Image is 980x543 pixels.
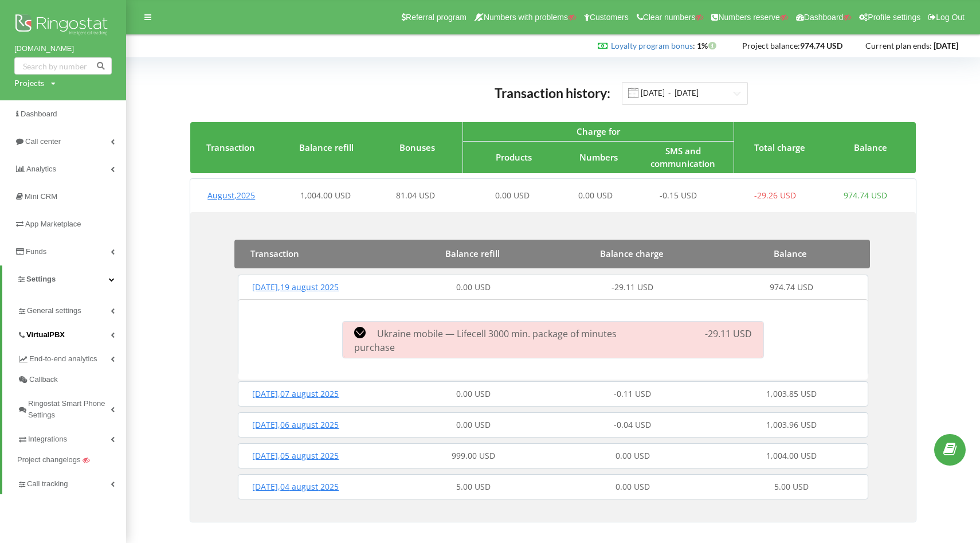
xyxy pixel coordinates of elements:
[28,398,111,421] span: Ringostat Smart Phone Settings
[26,165,56,173] span: Analytics
[27,305,81,317] span: General settings
[406,13,467,22] span: Referral program
[252,450,339,461] span: [DATE] , 05 august 2025
[399,142,435,153] span: Bonuses
[29,353,97,365] span: End-to-end analytics
[804,13,844,22] span: Dashboard
[396,190,435,201] span: 81.04 USD
[26,247,46,256] span: Funds
[495,190,530,201] span: 0.00 USD
[936,13,965,22] span: Log Out
[29,374,58,385] span: Callback
[718,13,779,22] span: Numbers reserve
[614,419,651,430] span: -0.04 USD
[17,425,126,450] a: Integrations
[705,327,752,339] span: -29.11 USD
[800,41,842,50] strong: 974.74 USD
[766,388,817,399] span: 1,003.85 USD
[354,327,617,354] span: Ukraine mobile — Lifecell 3000 min. package of minutes purchase
[27,478,68,490] span: Call tracking
[2,265,126,293] a: Settings
[766,419,817,430] span: 1,003.96 USD
[299,142,354,153] span: Balance refill
[650,145,715,169] span: SMS and сommunication
[643,13,696,22] span: Clear numbers
[754,142,805,153] span: Total charge
[456,481,491,492] span: 5.00 USD
[25,220,81,228] span: App Marketplace
[25,192,57,201] span: Mini CRM
[660,190,697,201] span: -0.15 USD
[774,248,807,259] span: Balance
[577,126,620,137] span: Charge for
[865,41,932,50] span: Current plan ends:
[854,142,887,153] span: Balance
[611,41,693,50] a: Loyalty program bonus
[252,388,339,399] span: [DATE] , 07 august 2025
[445,248,500,259] span: Balance refill
[17,454,81,466] span: Project changelogs
[697,41,719,50] strong: 1%
[17,470,126,494] a: Call tracking
[17,450,126,470] a: Project changelogs
[456,282,491,292] span: 0.00 USD
[616,450,650,461] span: 0.00 USD
[868,13,920,22] span: Profile settings
[600,248,664,259] span: Balance charge
[250,248,299,259] span: Transaction
[484,13,568,22] span: Numbers with problems
[611,41,695,50] span: :
[456,419,491,430] span: 0.00 USD
[452,450,495,461] span: 999.00 USD
[252,282,339,292] span: [DATE] , 19 august 2025
[579,151,618,163] span: Numbers
[616,481,650,492] span: 0.00 USD
[17,369,126,390] a: Callback
[300,190,351,201] span: 1,004.00 USD
[25,137,61,146] span: Call center
[766,450,817,461] span: 1,004.00 USD
[456,388,491,399] span: 0.00 USD
[495,85,610,101] span: Transaction history:
[844,190,887,201] span: 974.74 USD
[14,43,112,54] a: [DOMAIN_NAME]
[611,282,653,292] span: -29.11 USD
[14,57,112,75] input: Search by number
[578,190,613,201] span: 0.00 USD
[17,390,126,425] a: Ringostat Smart Phone Settings
[252,419,339,430] span: [DATE] , 06 august 2025
[770,282,813,292] span: 974.74 USD
[590,13,629,22] span: Customers
[207,190,255,201] span: August , 2025
[17,345,126,369] a: End-to-end analytics
[614,388,651,399] span: -0.11 USD
[17,321,126,345] a: VirtualPBX
[934,41,958,50] strong: [DATE]
[26,275,56,283] span: Settings
[14,11,112,40] img: Ringostat logo
[14,77,44,89] div: Projects
[754,190,796,201] span: -29.26 USD
[17,297,126,321] a: General settings
[774,481,809,492] span: 5.00 USD
[28,433,67,445] span: Integrations
[252,481,339,492] span: [DATE] , 04 august 2025
[496,151,532,163] span: Products
[21,110,57,118] span: Dashboard
[742,41,800,50] span: Project balance:
[26,329,65,341] span: VirtualPBX
[206,142,255,153] span: Transaction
